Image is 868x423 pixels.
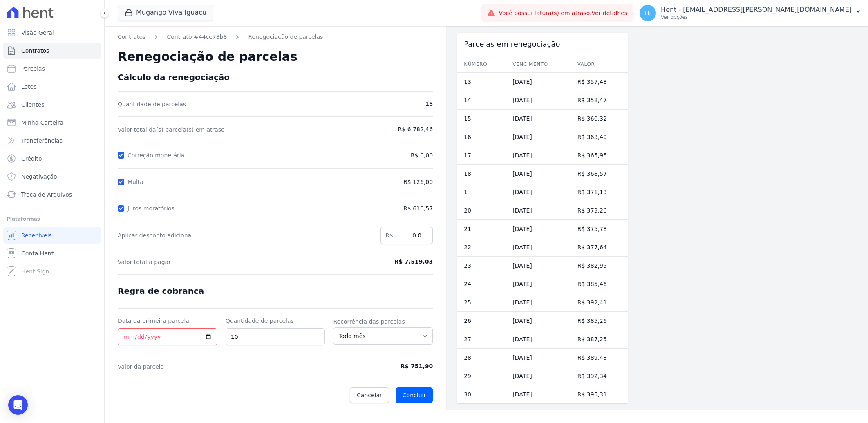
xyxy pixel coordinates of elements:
td: 28 [457,349,506,367]
div: Parcelas em renegociação [457,33,628,56]
td: R$ 392,34 [571,367,628,385]
p: Hent - [EMAIL_ADDRESS][PERSON_NAME][DOMAIN_NAME] [661,6,852,14]
td: [DATE] [506,110,570,128]
td: 22 [457,238,506,257]
label: Correção monetária [128,152,188,159]
span: Transferências [21,137,63,145]
button: Mugango Viva Iguaçu [118,5,213,20]
td: [DATE] [506,220,570,238]
span: Hj [645,10,651,16]
a: Parcelas [3,60,101,77]
span: Lotes [21,83,37,91]
span: Valor da parcela [118,363,352,371]
td: R$ 385,46 [571,275,628,293]
span: Você possui fatura(s) em atraso. [499,9,627,18]
td: R$ 373,26 [571,201,628,220]
td: R$ 382,95 [571,257,628,275]
td: [DATE] [506,73,570,91]
td: 27 [457,330,506,349]
label: Aplicar desconto adicional [118,231,372,239]
div: Open Intercom Messenger [8,395,28,415]
td: [DATE] [506,275,570,293]
td: 16 [457,128,506,146]
td: R$ 377,64 [571,238,628,257]
span: Recebíveis [21,231,52,239]
td: 14 [457,91,506,110]
td: 18 [457,165,506,183]
td: [DATE] [506,183,570,201]
span: Valor total a pagar [118,258,352,266]
span: R$ 610,57 [360,204,433,213]
a: Contrato #44ce78b8 [167,33,227,41]
a: Clientes [3,96,101,113]
a: Visão Geral [3,25,101,41]
td: [DATE] [506,312,570,330]
td: R$ 365,95 [571,146,628,165]
a: Contratos [118,33,145,41]
a: Negativação [3,168,101,185]
td: 17 [457,146,506,165]
th: Valor [571,56,628,73]
td: 1 [457,183,506,201]
span: Conta Hent [21,249,54,257]
p: Ver opções [661,14,852,20]
label: Quantidade de parcelas [226,317,325,325]
td: 21 [457,220,506,238]
td: R$ 371,13 [571,183,628,201]
td: [DATE] [506,91,570,110]
a: Ver detalhes [592,10,628,16]
td: [DATE] [506,330,570,349]
button: Hj Hent - [EMAIL_ADDRESS][PERSON_NAME][DOMAIN_NAME] Ver opções [633,2,868,25]
span: R$ 6.782,46 [360,125,433,134]
label: Recorrência das parcelas [333,318,433,326]
td: R$ 368,57 [571,165,628,183]
td: [DATE] [506,349,570,367]
a: Renegociação de parcelas [248,33,323,41]
span: Visão Geral [21,29,54,37]
span: Negativação [21,172,57,181]
td: 29 [457,367,506,385]
td: [DATE] [506,201,570,220]
td: 23 [457,257,506,275]
td: 30 [457,385,506,404]
a: Conta Hent [3,245,101,262]
span: Contratos [21,47,49,55]
a: Crédito [3,150,101,167]
span: Troca de Arquivos [21,190,72,199]
td: [DATE] [506,367,570,385]
th: Vencimento [506,56,570,73]
td: R$ 392,41 [571,293,628,312]
button: Concluir [396,387,433,403]
span: Renegociação de parcelas [118,49,298,64]
td: R$ 375,78 [571,220,628,238]
a: Lotes [3,78,101,95]
span: Crédito [21,154,42,163]
nav: Breadcrumb [118,33,433,41]
td: R$ 363,40 [571,128,628,146]
span: 18 [360,100,433,108]
span: Regra de cobrança [118,286,204,296]
td: 24 [457,275,506,293]
td: [DATE] [506,385,570,404]
td: 26 [457,312,506,330]
span: Minha Carteira [21,119,63,127]
td: [DATE] [506,293,570,312]
span: Cancelar [357,391,382,399]
td: R$ 387,25 [571,330,628,349]
td: R$ 357,48 [571,73,628,91]
th: Número [457,56,506,73]
td: 20 [457,201,506,220]
span: R$ 751,90 [360,362,433,371]
a: Transferências [3,132,101,149]
span: Valor total da(s) parcela(s) em atraso [118,125,352,134]
span: Clientes [21,101,44,109]
td: R$ 358,47 [571,91,628,110]
span: R$ 0,00 [411,151,433,160]
td: [DATE] [506,128,570,146]
span: Parcelas [21,65,45,73]
td: 25 [457,293,506,312]
label: Juros moratórios [128,205,178,212]
td: R$ 395,31 [571,385,628,404]
td: R$ 385,26 [571,312,628,330]
label: Multa [128,179,147,185]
